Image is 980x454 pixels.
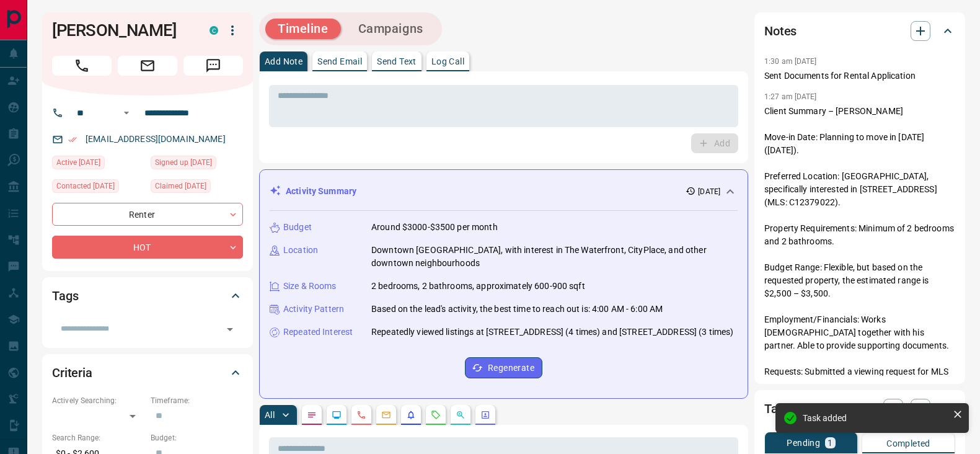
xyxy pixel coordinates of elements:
button: Campaigns [346,19,436,39]
div: Fri Sep 12 2025 [52,179,144,197]
svg: Listing Alerts [406,410,416,420]
p: Repeatedly viewed listings at [STREET_ADDRESS] (4 times) and [STREET_ADDRESS] (3 times) [371,326,733,339]
h2: Tasks [764,399,796,419]
div: Tasks [764,394,955,424]
div: Tue Mar 28 2023 [151,179,243,197]
p: 2 bedrooms, 2 bathrooms, approximately 600-900 sqft [371,280,585,293]
button: Open [221,321,239,338]
div: Notes [764,16,955,46]
svg: Email Verified [68,135,77,144]
svg: Requests [431,410,441,420]
p: [DATE] [698,186,720,197]
h1: [PERSON_NAME] [52,20,191,40]
p: Timeframe: [151,395,243,406]
p: Completed [886,439,930,448]
p: Pending [787,438,820,447]
p: Based on the lead's activity, the best time to reach out is: 4:00 AM - 6:00 AM [371,303,663,316]
p: Downtown [GEOGRAPHIC_DATA], with interest in The Waterfront, CityPlace, and other downtown neighb... [371,244,738,270]
button: Timeline [265,19,341,39]
p: Location [283,244,318,257]
button: Regenerate [465,357,542,378]
p: Around $3000-$3500 per month [371,221,498,234]
div: Renter [52,203,243,226]
p: Repeated Interest [283,326,353,339]
p: 1:27 am [DATE] [764,92,817,101]
p: 1 [828,438,832,447]
span: Message [183,56,243,76]
div: condos.ca [210,26,218,35]
p: Activity Summary [286,185,356,198]
svg: Lead Browsing Activity [332,410,342,420]
svg: Calls [356,410,366,420]
div: HOT [52,236,243,259]
div: Thu Jun 04 2020 [151,156,243,173]
p: Size & Rooms [283,280,337,293]
svg: Agent Actions [480,410,490,420]
h2: Notes [764,21,797,41]
p: Budget [283,221,312,234]
span: Claimed [DATE] [155,180,206,192]
p: Client Summary – [PERSON_NAME] Move-in Date: Planning to move in [DATE] ([DATE]). Preferred Locat... [764,105,955,404]
div: Criteria [52,358,243,388]
div: Task added [803,413,948,423]
svg: Opportunities [456,410,466,420]
p: Log Call [431,57,464,66]
span: Email [118,56,177,76]
p: Activity Pattern [283,303,344,316]
p: Send Email [317,57,362,66]
span: Signed up [DATE] [155,156,212,169]
p: All [265,411,275,419]
p: Search Range: [52,432,144,443]
span: Active [DATE] [56,156,100,169]
p: Send Text [377,57,417,66]
div: Fri Sep 12 2025 [52,156,144,173]
p: Budget: [151,432,243,443]
div: Tags [52,281,243,311]
p: 1:30 am [DATE] [764,57,817,66]
svg: Emails [381,410,391,420]
h2: Criteria [52,363,92,383]
button: Open [119,105,134,120]
p: Actively Searching: [52,395,144,406]
svg: Notes [307,410,317,420]
a: [EMAIL_ADDRESS][DOMAIN_NAME] [86,134,226,144]
span: Contacted [DATE] [56,180,115,192]
span: Call [52,56,112,76]
h2: Tags [52,286,78,306]
p: Add Note [265,57,302,66]
div: Activity Summary[DATE] [270,180,738,203]
p: Sent Documents for Rental Application [764,69,955,82]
